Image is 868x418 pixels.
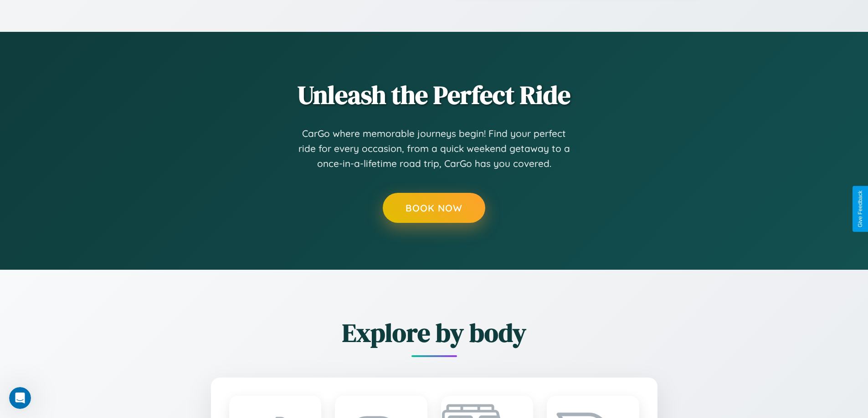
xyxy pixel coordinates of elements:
[9,387,31,409] iframe: Intercom live chat
[161,77,708,112] h2: Unleash the Perfect Ride
[298,126,571,171] p: CarGo where memorable journeys begin! Find your perfect ride for every occasion, from a quick wee...
[857,191,863,227] div: Give Feedback
[383,193,485,223] button: Book Now
[161,315,708,350] h2: Explore by body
